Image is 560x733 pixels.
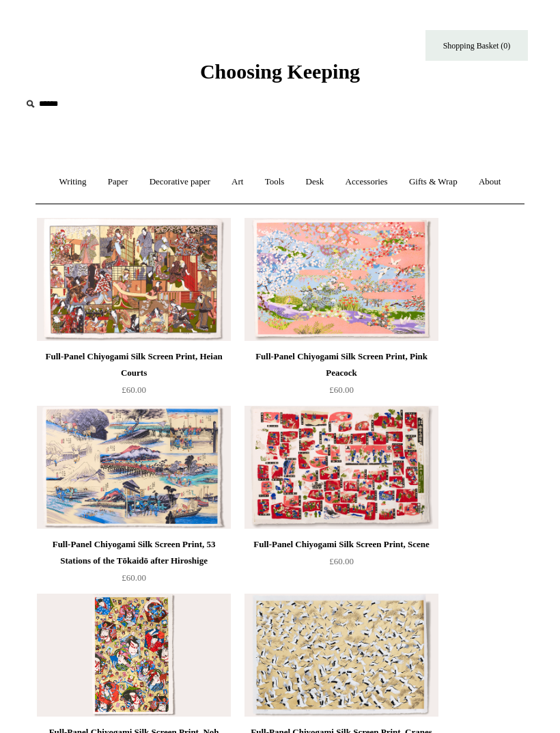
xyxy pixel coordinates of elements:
[200,60,360,83] span: Choosing Keeping
[329,385,354,395] span: £60.00
[37,536,231,592] a: Full-Panel Chiyogami Silk Screen Print, 53 Stations of the Tōkaidō after Hiroshige £60.00
[37,594,231,717] img: Full-Panel Chiyogami Silk Screen Print, Noh
[40,348,227,381] div: Full-Panel Chiyogami Silk Screen Print, Heian Courts
[425,30,528,61] a: Shopping Basket (0)
[255,164,294,200] a: Tools
[244,218,438,341] img: Full-Panel Chiyogami Silk Screen Print, Pink Peacock
[244,406,438,529] img: Full-Panel Chiyogami Silk Screen Print, Scene
[329,556,354,566] span: £60.00
[122,385,146,395] span: £60.00
[296,164,334,200] a: Desk
[244,406,438,529] a: Full-Panel Chiyogami Silk Screen Print, Scene Full-Panel Chiyogami Silk Screen Print, Scene
[336,164,397,200] a: Accessories
[248,536,435,553] div: Full-Panel Chiyogami Silk Screen Print, Scene
[37,218,231,341] img: Full-Panel Chiyogami Silk Screen Print, Heian Courts
[244,594,438,717] a: Full-Panel Chiyogami Silk Screen Print, Cranes Full-Panel Chiyogami Silk Screen Print, Cranes
[244,536,438,592] a: Full-Panel Chiyogami Silk Screen Print, Scene £60.00
[244,218,438,341] a: Full-Panel Chiyogami Silk Screen Print, Pink Peacock Full-Panel Chiyogami Silk Screen Print, Pink...
[122,572,146,583] span: £60.00
[40,536,227,569] div: Full-Panel Chiyogami Silk Screen Print, 53 Stations of the Tōkaidō after Hiroshige
[140,164,220,200] a: Decorative paper
[37,406,231,529] a: Full-Panel Chiyogami Silk Screen Print, 53 Stations of the Tōkaidō after Hiroshige Full-Panel Chi...
[98,164,138,200] a: Paper
[50,164,96,200] a: Writing
[37,594,231,717] a: Full-Panel Chiyogami Silk Screen Print, Noh Full-Panel Chiyogami Silk Screen Print, Noh
[244,348,438,404] a: Full-Panel Chiyogami Silk Screen Print, Pink Peacock £60.00
[37,348,231,404] a: Full-Panel Chiyogami Silk Screen Print, Heian Courts £60.00
[400,164,467,200] a: Gifts & Wrap
[37,218,231,341] a: Full-Panel Chiyogami Silk Screen Print, Heian Courts Full-Panel Chiyogami Silk Screen Print, Heia...
[469,164,511,200] a: About
[222,164,253,200] a: Art
[200,71,360,81] a: Choosing Keeping
[244,594,438,717] img: Full-Panel Chiyogami Silk Screen Print, Cranes
[248,348,435,381] div: Full-Panel Chiyogami Silk Screen Print, Pink Peacock
[37,406,231,529] img: Full-Panel Chiyogami Silk Screen Print, 53 Stations of the Tōkaidō after Hiroshige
